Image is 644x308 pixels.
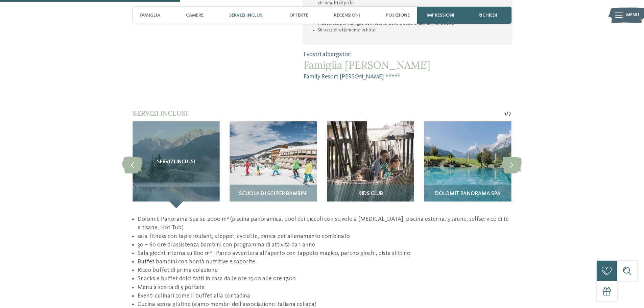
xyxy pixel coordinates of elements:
img: Il nostro family hotel a Sesto, il vostro rifugio sulle Dolomiti. [230,121,317,208]
span: Famiglia [140,13,160,18]
span: Recensioni [334,13,360,18]
li: Sala giochi interna su 800 m² , Parco avventura all’aperto con tappeto magico, parcho giochi, pis... [138,249,511,258]
span: richiedi [478,13,497,18]
li: Ricco buffet di prima colazione [138,266,511,275]
span: Dolomit Panorama SPA [435,191,501,197]
li: 30 – 60 ore di assistenza bambini con programma di attività da 1 anno [138,241,511,249]
span: Family Resort [PERSON_NAME] ****ˢ [304,73,511,81]
span: Camere [186,13,204,18]
li: Buffet bambini con bontà nutritive e saporite [138,258,511,266]
span: 1 [504,110,506,118]
img: Il nostro family hotel a Sesto, il vostro rifugio sulle Dolomiti. [424,121,511,208]
span: Posizione [386,13,410,18]
li: Skipass direttamente in hotel [318,27,501,33]
img: Il nostro family hotel a Sesto, il vostro rifugio sulle Dolomiti. [327,121,414,208]
span: Impressioni [427,13,454,18]
li: sala fitness con tapis roulant, stepper, cyclette, panca per allenamento combinato [138,232,511,241]
span: Servizi inclusi [157,159,195,165]
span: Kids Club [358,191,383,197]
li: Dolomit-Panorama-Spa su 2000 m² (piscina panoramica, pool dei piccoli con scivolo a [MEDICAL_DATA... [138,215,511,232]
li: Eventi culinari come il buffet alla contadina [138,292,511,300]
span: Scuola di sci per bambini [239,191,308,197]
li: Snacks e buffet dolci fatti in casa dalle ore 15.00 alle ore 17.00 [138,275,511,283]
span: Servizi inclusi [229,13,264,18]
span: I vostri albergatori [304,50,511,59]
span: Servizi inclusi [133,109,188,117]
li: Menu a scelta di 5 portate [138,283,511,292]
span: Famiglia [PERSON_NAME] [304,59,511,71]
li: Piste da sci di fondo direttamente davanti al nostro hotel [318,6,501,13]
span: / [506,110,508,118]
span: 7 [508,110,511,118]
span: Offerte [289,13,308,18]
